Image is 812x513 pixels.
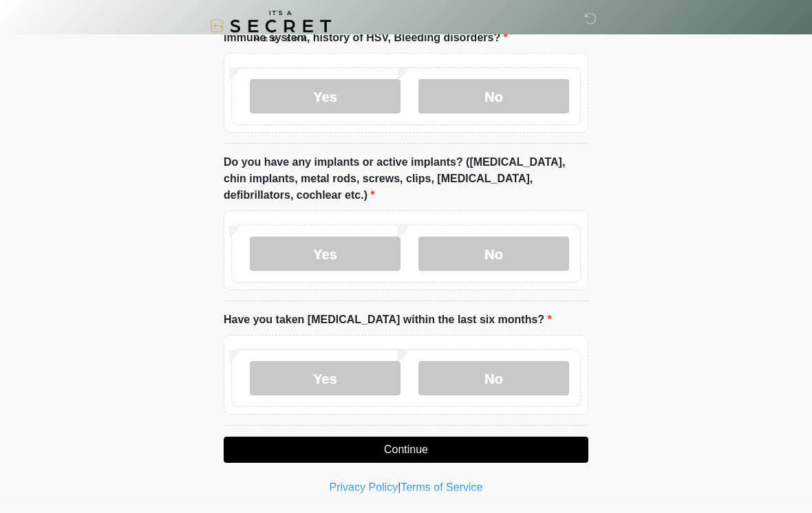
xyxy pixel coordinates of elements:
label: No [418,79,569,113]
label: Do you have any implants or active implants? ([MEDICAL_DATA], chin implants, metal rods, screws, ... [224,154,588,204]
label: Yes [250,79,400,113]
button: Continue [224,437,588,463]
label: Yes [250,361,400,395]
label: Yes [250,237,400,271]
a: Privacy Policy [330,481,398,493]
img: It's A Secret Med Spa Logo [210,10,331,41]
label: Have you taken [MEDICAL_DATA] within the last six months? [224,312,552,328]
a: Terms of Service [400,481,482,493]
a: | [398,481,400,493]
label: No [418,237,569,271]
label: No [418,361,569,395]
